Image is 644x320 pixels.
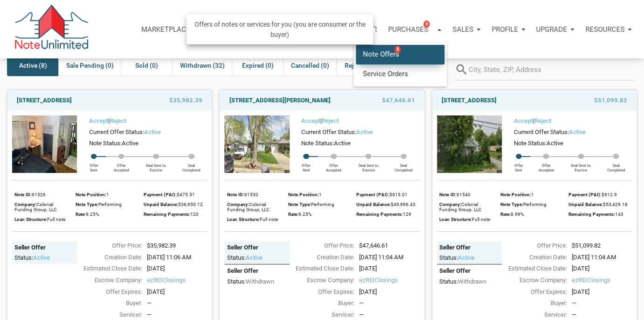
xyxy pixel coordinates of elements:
a: [STREET_ADDRESS][PERSON_NAME] [229,95,330,106]
span: Company: [227,202,249,207]
span: 61530 [244,192,258,197]
span: Rate: [76,212,86,217]
div: [DATE] [567,287,636,297]
p: Resources [585,25,624,34]
span: Rate: [288,212,298,217]
input: City, State, ZIP, Address [468,59,635,80]
span: Note Type: [500,202,523,207]
span: Note Position: [76,192,106,197]
button: Reports [287,15,328,43]
span: Remaining Payments: [356,212,403,217]
p: Reports [293,25,322,34]
div: Deal Completed [600,159,632,172]
span: Loan Structure: [439,217,472,222]
span: 8.99% [511,212,524,217]
span: Colonial Funding Group, LLC [439,202,482,212]
div: Offer Price: [497,241,567,250]
div: [DATE] 11:04 AM [567,253,636,262]
button: Profile [486,15,531,43]
span: 9.25% [298,212,311,217]
span: $612.9 [602,192,617,197]
span: Status: [439,278,458,285]
button: Purchases8 [382,15,447,43]
span: 1 [531,192,534,197]
span: $475.51 [177,192,195,197]
span: $49,996.43 [391,202,415,207]
div: Servicer: [497,310,567,320]
span: Note Position: [288,192,319,197]
span: Note Type: [76,202,98,207]
a: Reject [322,117,339,124]
a: Upgrade [530,15,580,43]
div: $51,099.82 [567,241,636,250]
a: Purchases8 Note Offers8Service Orders [382,15,447,43]
span: active [458,254,475,261]
span: Colonial Funding Group, LLC [14,202,57,212]
span: Remaining Payments: [568,212,615,217]
div: Expired (0) [232,55,283,76]
span: Performing [311,202,334,207]
p: Properties [242,25,282,34]
div: — [571,299,631,308]
span: 8 [395,46,401,53]
span: Note Status: [89,140,122,147]
span: Note Status: [513,140,546,147]
div: Offer Accepted [530,159,561,172]
span: Payment (P&I): [356,192,389,197]
div: Offer Price: [72,241,142,250]
div: Buyer: [72,299,142,308]
span: Remaining Payments: [144,212,190,217]
span: Sale Pending (0) [66,60,114,71]
span: ezREIClosings [359,276,419,285]
div: Offer Expires: [72,287,142,297]
p: Calculator [333,25,377,34]
a: Service Orders [356,64,444,83]
div: Servicer: [72,310,142,320]
a: Note Offers8 [356,45,444,64]
p: Marketplace [141,25,190,34]
div: Creation Date: [285,253,354,262]
span: Full note [47,217,65,222]
span: ezREIClosings [571,276,631,285]
span: Current Offer Status: [513,128,568,135]
div: — [147,299,207,308]
p: Notes [201,25,224,34]
div: Cancelled (0) [283,55,336,76]
div: Offer Expires: [285,287,354,297]
div: Deal Sent to Escrow [561,159,600,172]
img: 575926 [437,115,502,173]
p: Upgrade [536,25,567,34]
span: 129 [403,212,411,217]
span: Status: [14,254,33,261]
span: 8 [423,20,429,28]
div: [DATE] [354,287,424,297]
div: Seller Offer [439,243,499,251]
button: Resources [580,15,637,43]
span: Status: [439,254,458,261]
div: [DATE] 11:04 AM [354,253,424,262]
div: Estimated Close Date: [72,264,142,273]
span: $51,099.82 [594,95,627,106]
div: Withdrawn (32) [172,55,231,76]
span: ezREIClosings [147,276,207,285]
span: | [513,117,551,124]
a: Properties [236,15,287,43]
div: Offer Accepted [318,159,349,172]
img: 575873 [224,115,289,173]
span: active [356,128,373,135]
span: active [144,128,161,135]
span: Loan Structure: [227,217,259,222]
div: Deal Sent to Escrow [137,159,175,172]
div: — [571,310,631,320]
span: 1 [106,192,109,197]
div: Offer Price: [285,241,354,250]
span: Rate: [500,212,511,217]
span: 143 [615,212,623,217]
a: Reject [110,117,126,124]
p: Purchases [388,25,428,34]
a: Sales [447,15,486,43]
a: Accept [513,117,533,124]
div: Estimated Close Date: [285,264,354,273]
a: Notes [196,15,236,43]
